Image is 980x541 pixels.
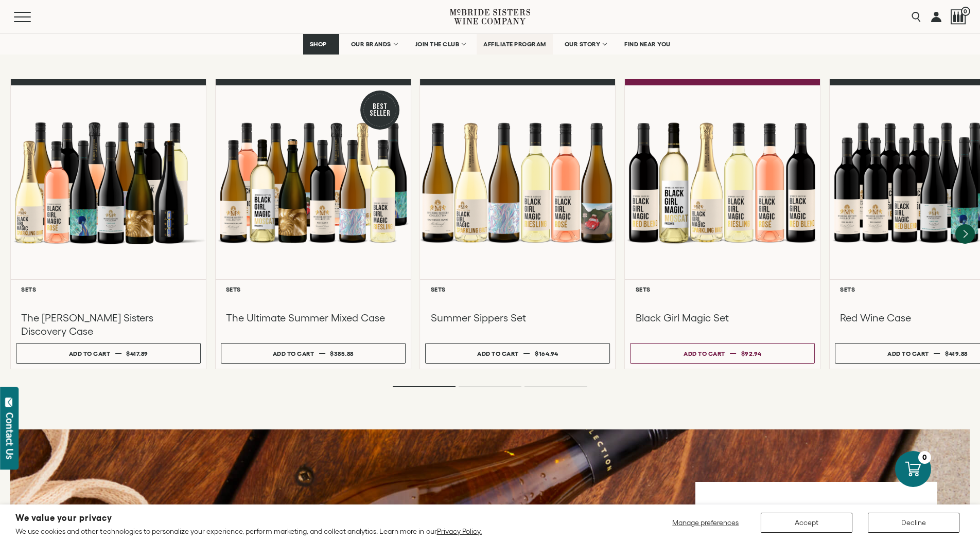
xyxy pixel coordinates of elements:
a: Summer Sippers Set Sets Summer Sippers Set Add to cart $164.94 [420,79,616,369]
span: $92.94 [741,350,762,357]
span: $417.89 [126,350,148,357]
button: Accept [761,513,852,533]
button: Next [955,224,975,244]
div: Add to cart [273,346,314,361]
h3: Summer Sippers Set [431,311,605,324]
button: Mobile Menu Trigger [14,12,51,22]
a: SHOP [303,34,339,55]
span: OUR STORY [565,41,601,48]
a: JOIN THE CLUB [409,34,472,55]
h3: The [PERSON_NAME] Sisters Discovery Case [21,311,196,338]
a: Best Seller The Ultimate Summer Mixed Case Sets The Ultimate Summer Mixed Case Add to cart $385.88 [215,79,411,369]
a: OUR STORY [558,34,613,55]
h6: Sets [226,286,400,293]
div: Add to cart [887,346,929,361]
span: $385.88 [330,350,354,357]
div: Add to cart [69,346,111,361]
button: Manage preferences [666,513,745,533]
span: OUR BRANDS [351,41,391,48]
h6: Sets [21,286,196,293]
a: OUR BRANDS [344,34,404,55]
span: SHOP [310,41,327,48]
span: AFFILIATE PROGRAM [483,41,546,48]
span: $164.94 [535,350,558,357]
button: Add to cart $417.89 [16,343,201,364]
h3: Black Girl Magic Set [636,311,810,324]
div: Add to cart [684,346,725,361]
li: Page dot 1 [393,386,456,387]
button: Add to cart $92.94 [631,343,815,364]
span: Manage preferences [672,518,739,527]
a: Privacy Policy. [437,527,482,535]
a: Black Girl Magic Set Sets Black Girl Magic Set Add to cart $92.94 [625,79,821,369]
h2: We value your privacy [15,514,482,522]
span: FIND NEAR YOU [624,41,671,48]
span: 0 [961,7,970,16]
a: McBride Sisters Full Set Sets The [PERSON_NAME] Sisters Discovery Case Add to cart $417.89 [10,79,206,369]
div: Add to cart [477,346,519,361]
h3: The Ultimate Summer Mixed Case [226,311,400,324]
li: Page dot 3 [524,386,587,387]
li: Page dot 2 [459,386,521,387]
button: Decline [868,513,959,533]
button: Add to cart $164.94 [426,343,610,364]
a: AFFILIATE PROGRAM [477,34,553,55]
span: $419.88 [945,350,968,357]
h6: Sets [431,286,605,293]
h6: Sets [636,286,810,293]
div: Contact Us [5,412,15,459]
p: We use cookies and other technologies to personalize your experience, perform marketing, and coll... [15,527,482,536]
a: FIND NEAR YOU [618,34,677,55]
button: Add to cart $385.88 [221,343,406,364]
div: 0 [918,451,931,464]
span: JOIN THE CLUB [415,41,460,48]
